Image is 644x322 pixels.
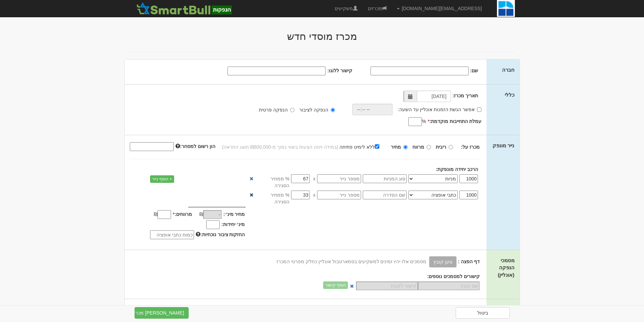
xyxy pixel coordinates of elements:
a: ביטול [456,307,510,319]
input: סוג המניות [363,174,407,183]
input: מספר נייר [317,174,361,183]
strong: מכרז על: [461,144,480,150]
label: החזקות ציבור נוכחיות: [196,231,245,238]
label: נייר מונפק [493,142,514,149]
strong: מחיר [391,144,401,150]
label: מרווחים: [173,211,192,218]
div: ₪ [192,211,223,219]
input: שם קובץ [418,281,480,290]
strong: ריבית [436,144,446,150]
input: אפשר הגשת הזמנות אונליין עד השעה: [477,107,481,112]
input: ריבית [449,145,453,149]
label: מינ׳ יחידות: [221,221,245,228]
input: הנפקה פרטית [290,108,294,112]
input: אחוז [291,174,310,183]
span: (במידה ויוזנו הצעות בשווי נמוך מ-₪800,000 תוצג התראה) [222,144,338,150]
label: ללא לימיט פתיחה [339,143,386,150]
input: כמות [459,174,478,183]
input: ללא לימיט פתיחה [375,144,379,149]
label: תאריך מכרז: [453,92,478,99]
input: כמות כתבי אופציה [150,230,194,239]
input: מחיר [403,145,408,149]
label: הנפקה לציבור [299,106,335,113]
span: x [313,175,315,182]
label: עמלת התחייבות מוקדמת: [428,118,481,125]
span: x [313,192,315,198]
input: כמות [459,191,478,199]
h2: מכרז מוסדי חדש [124,31,520,42]
strong: הרכב יחידה מונפקת: [436,167,478,172]
img: SmartBull Logo [135,2,234,15]
strong: דף הפצה : [458,259,480,264]
input: קישור לקובץ [356,281,418,290]
span: מסמכים אלו יהיו זמינים למשקיעים בסמארטבול אונליין כחלק מפרטי המכרז [277,259,426,264]
strong: מרווח [412,144,424,150]
label: אפשר הגשת הזמנות אונליין עד השעה: [398,106,481,113]
input: הנפקה לציבור [331,108,335,112]
button: [PERSON_NAME] מכרז [135,307,189,319]
div: ₪ [141,211,173,219]
label: הנפקה פרטית [259,106,294,113]
a: + הוסף נייר [150,175,174,183]
label: כללי [505,91,515,98]
label: חברה [502,66,515,73]
label: קישור ללוגו: [327,67,352,74]
span: % [422,118,426,125]
label: הון רשום למסחר: [175,143,215,150]
input: מרווח [427,145,431,149]
label: מסמכי הנפקה (אונליין) [492,257,514,278]
input: מספר נייר [317,191,361,199]
span: % ממחיר הסגירה [256,175,289,189]
input: שם הסדרה [363,191,407,199]
strong: קישורים למסמכים נוספים: [427,274,480,279]
input: אחוז [291,191,310,199]
label: שם: [470,67,478,74]
label: מחיר מינ׳: [223,211,245,218]
span: % ממחיר הסגירה [256,192,289,205]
